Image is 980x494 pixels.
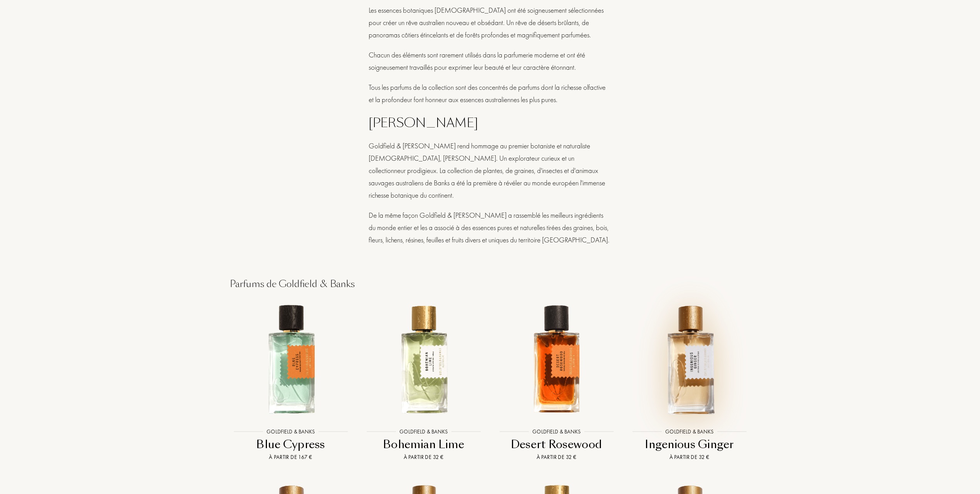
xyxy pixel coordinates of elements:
div: [PERSON_NAME] [369,114,611,132]
img: Desert Rosewood Goldfield Banks [497,299,616,419]
div: À partir de 32 € [493,453,620,461]
div: Les essences botaniques [DEMOGRAPHIC_DATA] ont été soigneusement sélectionnées pour créer un rêve... [369,4,611,41]
img: Ingenious Ginger Goldfield Banks [629,299,749,419]
div: Ingenious Ginger [626,437,753,452]
div: À partir de 167 € [227,453,354,461]
img: Blue Cypress Goldfield Banks [231,299,351,419]
a: Bohemian Lime Goldfield BanksGoldfield & BanksBohemian LimeÀ partir de 32 € [357,291,490,471]
a: Desert Rosewood Goldfield BanksGoldfield & BanksDesert RosewoodÀ partir de 32 € [490,291,623,471]
div: Goldfield & Banks [263,428,318,436]
a: Blue Cypress Goldfield BanksGoldfield & BanksBlue CypressÀ partir de 167 € [224,291,357,471]
div: Bohemian Lime [360,437,487,452]
div: Goldfield & [PERSON_NAME] rend hommage au premier botaniste et naturaliste [DEMOGRAPHIC_DATA], [P... [369,140,611,202]
div: Goldfield & Banks [661,428,717,436]
div: Parfums de Goldfield & Banks [224,277,756,291]
div: De la même façon Goldfield & [PERSON_NAME] a rassemblé les meilleurs ingrédients du monde entier ... [369,209,611,246]
div: Goldfield & Banks [529,428,584,436]
div: Goldfield & Banks [396,428,451,436]
div: À partir de 32 € [360,453,487,461]
div: Desert Rosewood [493,437,620,452]
div: Chacun des éléments sont rarement utilisés dans la parfumerie moderne et ont été soigneusement tr... [369,49,611,74]
img: Bohemian Lime Goldfield Banks [364,299,483,419]
a: Ingenious Ginger Goldfield BanksGoldfield & BanksIngenious GingerÀ partir de 32 € [623,291,756,471]
div: Blue Cypress [227,437,354,452]
div: À partir de 32 € [626,453,753,461]
div: Tous les parfums de la collection sont des concentrés de parfums dont la richesse olfactive et la... [369,81,611,106]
